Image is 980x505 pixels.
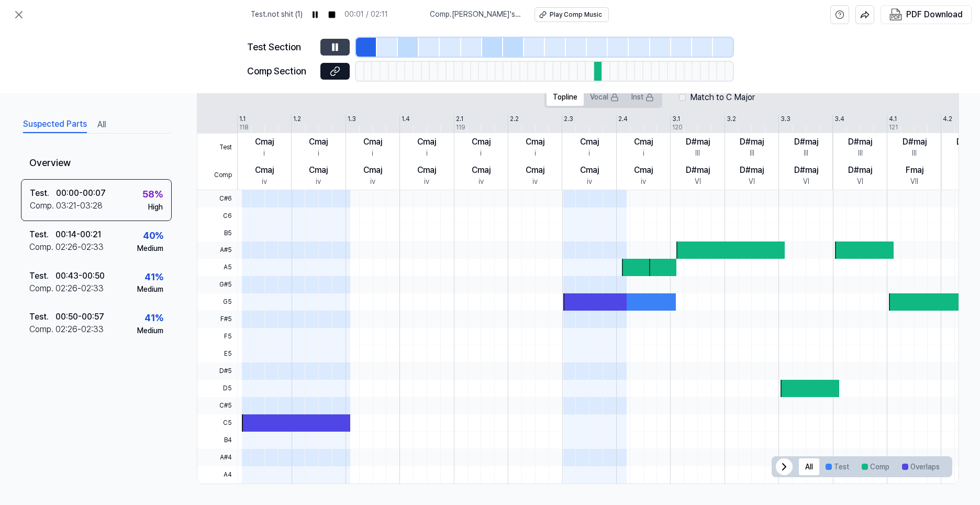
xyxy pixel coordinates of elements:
div: Cmaj [634,164,653,177]
button: Test [819,458,855,475]
span: A#4 [197,449,237,466]
div: 00:01 / 02:11 [344,9,388,20]
div: D#maj [740,136,764,148]
button: help [830,5,849,24]
div: 02:26 - 02:33 [55,282,104,294]
div: 2.1 [456,115,463,124]
div: III [804,148,808,159]
button: Vocal [584,89,625,106]
div: D#maj [686,164,710,177]
label: Match to C Major [690,91,755,104]
div: D#maj [794,164,818,177]
div: 4.1 [889,115,897,124]
div: i [372,148,373,159]
div: 3.3 [781,115,790,124]
div: 2.4 [618,115,628,124]
span: B4 [197,432,237,449]
div: D#maj [740,164,764,177]
button: Play Comp Music [534,7,609,22]
button: All [799,458,819,475]
div: i [263,148,265,159]
div: 4.2 [943,115,952,124]
div: Cmaj [417,136,436,148]
div: III [858,148,863,159]
div: D#maj [903,136,927,148]
button: All [97,116,106,133]
button: Inst [625,89,660,106]
div: III [695,148,700,159]
div: 1.1 [239,115,246,124]
div: i [426,148,428,159]
div: Comp . [29,241,55,254]
div: 2.3 [564,115,573,124]
div: D#maj [848,164,872,177]
div: 00:43 - 00:50 [55,269,105,282]
div: D#maj [848,136,872,148]
div: 3.1 [672,115,680,124]
span: C#6 [197,190,237,207]
div: Cmaj [309,136,328,148]
div: 40 % [143,228,163,244]
div: 120 [672,123,683,132]
div: 02:26 - 02:33 [55,241,104,254]
span: E5 [197,345,237,363]
span: A4 [197,466,237,484]
div: Test Section [247,40,314,55]
div: Test . [30,187,56,200]
div: Cmaj [363,136,382,148]
div: Test . [29,311,55,323]
div: Cmaj [255,136,274,148]
div: Cmaj [580,164,599,177]
span: A#5 [197,241,237,259]
div: 119 [456,123,465,132]
div: Medium [137,284,163,295]
div: Comp . [30,200,56,212]
span: G5 [197,293,237,311]
div: D#maj [686,136,710,148]
div: iv [424,177,429,187]
img: PDF Download [889,8,902,21]
span: D5 [197,380,237,397]
div: Cmaj [363,164,382,177]
button: Comp [855,458,896,475]
button: PDF Download [887,6,965,24]
div: Test . [29,269,55,282]
div: VI [857,177,863,187]
div: 1.3 [348,115,356,124]
span: A5 [197,259,237,276]
div: Medium [137,325,163,336]
div: Cmaj [526,136,544,148]
span: C6 [197,207,237,225]
div: i [480,148,482,159]
div: VI [749,177,755,187]
span: Comp . [PERSON_NAME]'s Theme [430,9,522,20]
div: VI [803,177,809,187]
div: iv [478,177,484,187]
div: 1.2 [293,115,301,124]
div: Comp . [29,323,55,336]
div: i [643,148,644,159]
span: B5 [197,224,237,241]
div: i [318,148,319,159]
span: C#5 [197,397,237,414]
div: iv [641,177,646,187]
div: Cmaj [526,164,544,177]
div: 2.2 [510,115,519,124]
div: 02:26 - 02:33 [55,323,104,336]
div: iv [532,177,538,187]
div: III [912,148,917,159]
div: Play Comp Music [550,10,602,19]
div: 00:14 - 00:21 [55,228,101,241]
div: 3.2 [727,115,736,124]
div: 00:00 - 00:07 [56,187,106,200]
div: 3.4 [834,115,844,124]
div: iv [262,177,267,187]
div: iv [316,177,321,187]
div: 121 [889,123,898,132]
div: Cmaj [472,164,491,177]
div: 00:50 - 00:57 [55,311,104,323]
button: Topline [547,89,584,106]
div: 1.4 [402,115,410,124]
div: iv [587,177,592,187]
